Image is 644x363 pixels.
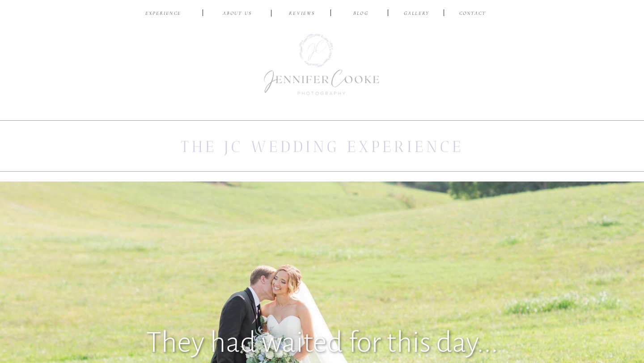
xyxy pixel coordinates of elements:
[281,10,323,18] a: reviews
[216,10,258,18] a: ABOUT US
[347,10,375,18] a: BLOG
[402,10,432,18] a: Gallery
[109,317,536,359] p: They had waited for this day...
[142,10,184,18] a: EXPERIENCE
[179,136,465,156] h2: THe JC wedding experience
[458,10,487,18] a: CONTACT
